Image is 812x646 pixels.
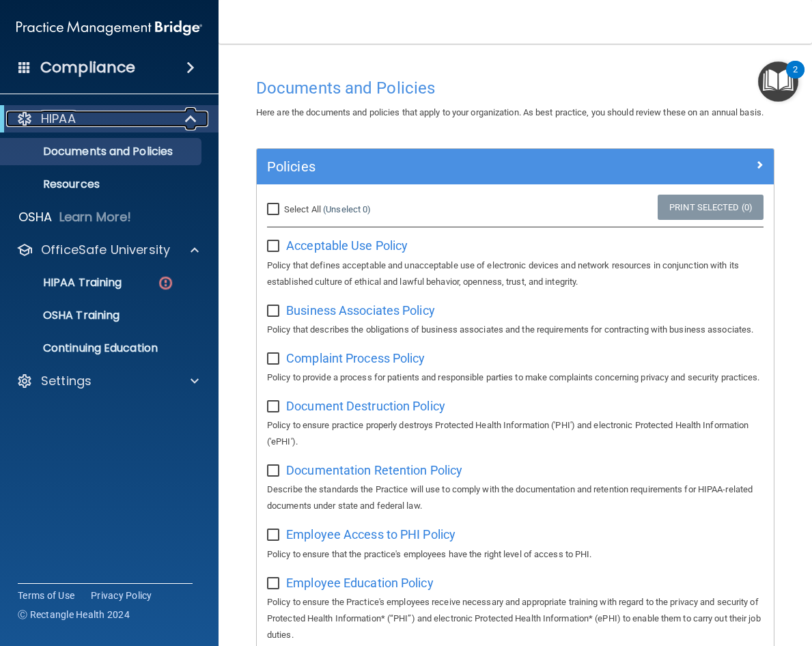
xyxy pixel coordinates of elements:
[744,552,796,604] iframe: Drift Widget Chat Controller
[256,107,764,117] span: Here are the documents and policies that apply to your organization. As best practice, you should...
[16,14,202,42] img: PMB logo
[793,70,798,87] div: 2
[9,178,195,191] p: Resources
[18,209,53,225] p: OSHA
[267,159,634,174] h5: Policies
[758,61,798,102] button: Open Resource Center, 2 new notifications
[284,204,321,214] span: Select All
[267,594,764,643] p: Policy to ensure the Practice's employees receive necessary and appropriate training with regard ...
[267,417,764,450] p: Policy to ensure practice properly destroys Protected Health Information ('PHI') and electronic P...
[267,156,764,178] a: Policies
[286,303,435,318] span: Business Associates Policy
[267,369,764,386] p: Policy to provide a process for patients and responsible parties to make complaints concerning pr...
[18,589,74,602] a: Terms of Use
[286,463,462,477] span: Documentation Retention Policy
[286,238,408,253] span: Acceptable Use Policy
[157,275,174,292] img: danger-circle.6113f641.png
[9,276,122,290] p: HIPAA Training
[59,209,132,225] p: Learn More!
[267,257,764,290] p: Policy that defines acceptable and unacceptable use of electronic devices and network resources i...
[16,242,199,258] a: OfficeSafe University
[9,341,195,355] p: Continuing Education
[286,399,445,413] span: Document Destruction Policy
[658,195,764,220] a: Print Selected (0)
[41,111,76,127] p: HIPAA
[267,204,283,215] input: Select All (Unselect 0)
[41,373,92,389] p: Settings
[40,58,135,77] h4: Compliance
[9,145,195,158] p: Documents and Policies
[323,204,371,214] a: (Unselect 0)
[91,589,152,602] a: Privacy Policy
[286,527,456,542] span: Employee Access to PHI Policy
[267,322,764,338] p: Policy that describes the obligations of business associates and the requirements for contracting...
[9,309,120,322] p: OSHA Training
[16,111,198,127] a: HIPAA
[18,608,130,621] span: Ⓒ Rectangle Health 2024
[256,79,774,97] h4: Documents and Policies
[286,351,425,365] span: Complaint Process Policy
[41,242,170,258] p: OfficeSafe University
[16,373,199,389] a: Settings
[286,576,434,590] span: Employee Education Policy
[267,546,764,563] p: Policy to ensure that the practice's employees have the right level of access to PHI.
[267,481,764,514] p: Describe the standards the Practice will use to comply with the documentation and retention requi...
